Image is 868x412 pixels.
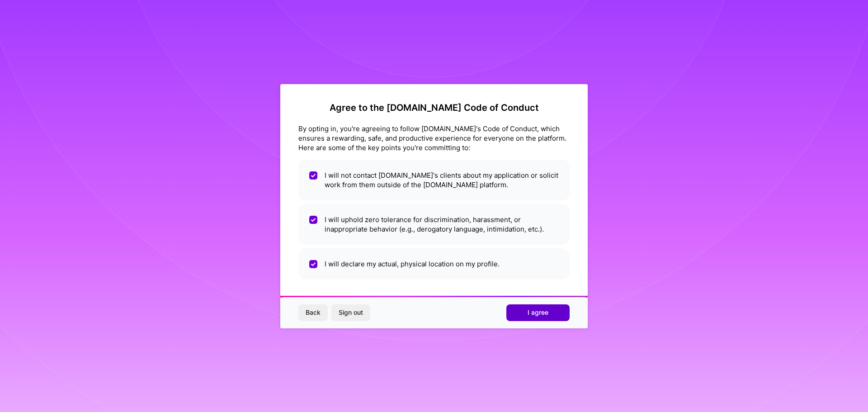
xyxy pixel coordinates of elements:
span: Back [306,308,321,317]
button: I agree [506,304,570,321]
span: Sign out [339,308,363,317]
li: I will uphold zero tolerance for discrimination, harassment, or inappropriate behavior (e.g., der... [298,204,570,245]
h2: Agree to the [DOMAIN_NAME] Code of Conduct [298,102,570,113]
button: Sign out [331,304,370,321]
span: I agree [528,308,548,317]
li: I will declare my actual, physical location on my profile. [298,248,570,279]
li: I will not contact [DOMAIN_NAME]'s clients about my application or solicit work from them outside... [298,160,570,200]
div: By opting in, you're agreeing to follow [DOMAIN_NAME]'s Code of Conduct, which ensures a rewardin... [298,124,570,152]
button: Back [298,304,328,321]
